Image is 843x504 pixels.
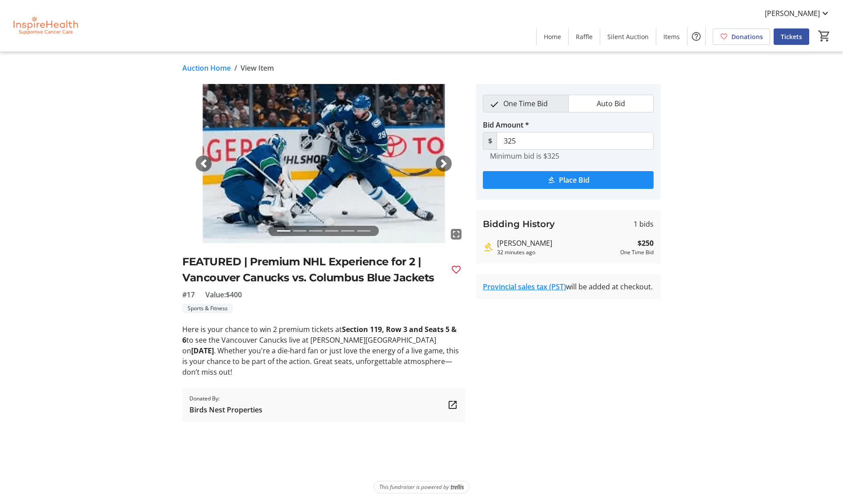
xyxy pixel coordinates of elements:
[758,6,838,20] button: [PERSON_NAME]
[182,324,457,345] strong: Section 119, Row 3 and Seats 5 & 6
[781,32,802,41] span: Tickets
[576,32,593,41] span: Raffle
[620,248,654,256] div: One Time Bid
[234,63,237,73] span: /
[607,32,649,41] span: Silent Auction
[483,132,497,150] span: $
[182,63,231,73] a: Auction Home
[656,28,687,45] a: Items
[765,8,820,19] span: [PERSON_NAME]
[182,324,465,377] p: Here is your chance to win 2 premium tickets at to see the Vancouver Canucks live at [PERSON_NAME...
[182,304,233,313] tr-label-badge: Sports & Fitness
[451,484,464,490] img: Trellis Logo
[569,28,600,45] a: Raffle
[731,32,763,41] span: Donations
[182,289,195,300] span: #17
[687,28,705,45] button: Help
[379,483,449,491] span: This fundraiser is powered by
[483,120,529,130] label: Bid Amount *
[447,261,465,279] button: Favourite
[483,242,494,252] mat-icon: Highest bid
[191,346,214,356] strong: [DATE]
[544,32,561,41] span: Home
[497,248,617,256] div: 32 minutes ago
[182,388,465,422] a: Donated By:Birds Nest Properties
[483,282,566,292] a: Provincial sales tax (PST)
[182,84,465,243] img: Image
[483,171,654,189] button: Place Bid
[638,238,654,248] strong: $250
[241,63,274,73] span: View Item
[483,217,555,231] h3: Bidding History
[189,395,262,403] span: Donated By:
[483,281,654,292] div: will be added at checkout.
[774,28,809,45] a: Tickets
[559,175,590,185] span: Place Bid
[5,4,84,48] img: InspireHealth Supportive Cancer Care's Logo
[182,254,444,286] h2: FEATURED | Premium NHL Experience for 2 | Vancouver Canucks vs. Columbus Blue Jackets
[816,28,832,44] button: Cart
[634,219,654,229] span: 1 bids
[713,28,770,45] a: Donations
[663,32,680,41] span: Items
[600,28,656,45] a: Silent Auction
[591,95,630,112] span: Auto Bid
[497,238,617,248] div: [PERSON_NAME]
[490,152,559,160] tr-hint: Minimum bid is $325
[451,229,462,240] mat-icon: fullscreen
[537,28,568,45] a: Home
[189,404,262,415] span: Birds Nest Properties
[205,289,242,300] span: Value: $400
[498,95,553,112] span: One Time Bid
